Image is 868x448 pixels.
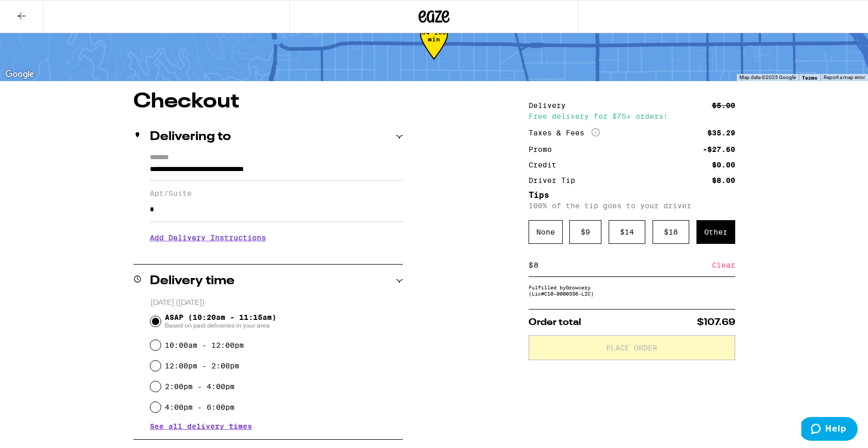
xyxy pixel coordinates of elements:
div: Free delivery for $75+ orders! [529,113,735,120]
span: ASAP (10:20am - 11:15am) [165,313,276,330]
p: 100% of the tip goes to your driver [529,202,735,210]
div: $ [529,254,533,276]
a: Terms [802,74,817,81]
input: 0 [533,260,712,270]
button: See all delivery times [150,423,252,430]
p: [DATE] ([DATE]) [150,298,403,308]
h2: Delivery time [150,275,235,287]
div: Fulfilled by Growcery (Lic# C10-0000336-LIC ) [529,284,735,297]
div: Delivery [529,102,573,109]
div: $ 18 [653,220,689,244]
div: $5.00 [712,102,735,109]
span: $107.69 [697,318,735,327]
div: $35.29 [707,129,735,136]
div: Taxes & Fees [529,128,600,137]
div: Credit [529,161,564,168]
h5: Tips [529,191,735,199]
div: -$27.60 [703,146,735,153]
label: 12:00pm - 2:00pm [165,362,239,370]
button: Place Order [529,335,735,360]
div: Clear [712,254,735,276]
label: 2:00pm - 4:00pm [165,382,235,391]
img: Google [3,68,37,81]
div: 54-109 min [420,29,448,68]
a: Report a map error [824,74,865,80]
label: 4:00pm - 6:00pm [165,403,235,411]
p: We'll contact you at [PHONE_NUMBER] when we arrive [150,250,403,258]
div: $0.00 [712,161,735,168]
div: Driver Tip [529,177,582,184]
label: Apt/Suite [150,189,403,197]
span: Map data ©2025 Google [739,74,796,80]
a: Open this area in Google Maps (opens a new window) [3,68,37,81]
h1: Checkout [133,91,403,112]
label: 10:00am - 12:00pm [165,341,244,349]
iframe: Opens a widget where you can find more information [801,417,858,443]
div: $ 9 [569,220,601,244]
div: $8.00 [712,177,735,184]
div: None [529,220,563,244]
div: Other [696,220,735,244]
h3: Add Delivery Instructions [150,226,403,250]
span: Order total [529,318,581,327]
span: Based on past deliveries in your area [165,321,276,330]
h2: Delivering to [150,131,231,143]
div: $ 14 [609,220,645,244]
span: Place Order [606,344,657,351]
div: Promo [529,146,559,153]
